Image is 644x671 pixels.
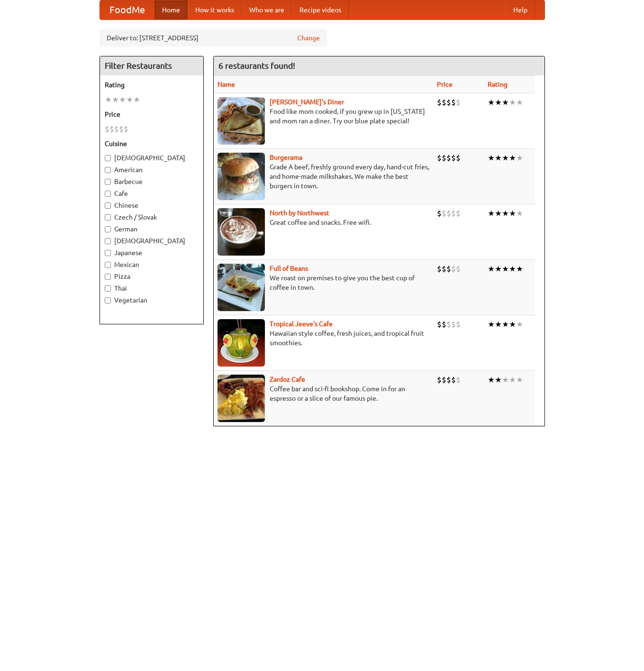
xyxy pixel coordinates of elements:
[437,97,442,108] li: $
[451,153,456,163] li: $
[105,212,199,222] label: Czech / Slovak
[154,0,188,19] a: Home
[218,319,265,367] img: jeeves.jpg
[218,97,265,145] img: sallys.jpg
[456,375,461,385] li: $
[437,319,442,330] li: $
[495,153,502,163] li: ★
[270,154,302,161] a: Burgerama
[442,319,446,330] li: $
[437,264,442,274] li: $
[516,208,523,219] li: ★
[451,208,456,219] li: $
[451,319,456,330] li: $
[446,97,451,108] li: $
[516,264,523,274] li: ★
[446,319,451,330] li: $
[105,110,199,119] h5: Price
[119,124,124,134] li: $
[495,97,502,108] li: ★
[509,264,516,274] li: ★
[270,376,305,383] a: Zardoz Cafe
[488,375,495,385] li: ★
[456,208,461,219] li: $
[105,124,109,134] li: $
[105,262,111,268] input: Mexican
[218,81,235,88] a: Name
[109,124,114,134] li: $
[112,94,119,105] li: ★
[451,264,456,274] li: $
[105,248,199,257] label: Japanese
[509,97,516,108] li: ★
[218,384,429,403] p: Coffee bar and sci-fi bookshop. Come in for an espresso or a slice of our famous pie.
[502,264,509,274] li: ★
[105,260,199,269] label: Mexican
[242,0,292,19] a: Who we are
[442,153,446,163] li: $
[119,94,126,105] li: ★
[218,107,429,126] p: Food like mom cooked, if you grew up in [US_STATE] and mom ran a diner. Try our blue plate special!
[488,153,495,163] li: ★
[105,94,112,105] li: ★
[218,208,265,256] img: north.jpg
[495,319,502,330] li: ★
[495,208,502,219] li: ★
[105,80,199,90] h5: Rating
[488,81,508,88] a: Rating
[509,375,516,385] li: ★
[114,124,119,134] li: $
[516,153,523,163] li: ★
[502,208,509,219] li: ★
[488,264,495,274] li: ★
[509,208,516,219] li: ★
[502,153,509,163] li: ★
[105,201,199,210] label: Chinese
[100,0,154,19] a: FoodMe
[270,98,344,106] a: [PERSON_NAME]'s Diner
[516,375,523,385] li: ★
[105,238,111,244] input: [DEMOGRAPHIC_DATA]
[442,97,446,108] li: $
[270,265,308,272] a: Full of Beans
[105,272,199,281] label: Pizza
[105,179,111,185] input: Barbecue
[218,375,265,422] img: zardoz.jpg
[105,250,111,256] input: Japanese
[437,81,453,88] a: Price
[100,56,203,75] h4: Filter Restaurants
[495,264,502,274] li: ★
[105,297,111,303] input: Vegetarian
[270,320,333,328] a: Tropical Jeeve's Cafe
[218,162,429,191] p: Grade A beef, freshly ground every day, hand-cut fries, and home-made milkshakes. We make the bes...
[516,319,523,330] li: ★
[456,264,461,274] li: $
[495,375,502,385] li: ★
[105,236,199,246] label: [DEMOGRAPHIC_DATA]
[488,319,495,330] li: ★
[437,153,442,163] li: $
[105,177,199,186] label: Barbecue
[105,274,111,280] input: Pizza
[218,264,265,311] img: beans.jpg
[270,209,329,217] a: North by Northwest
[105,214,111,221] input: Czech / Slovak
[446,264,451,274] li: $
[442,375,446,385] li: $
[451,375,456,385] li: $
[126,94,133,105] li: ★
[105,284,199,293] label: Thai
[297,33,320,43] a: Change
[105,202,111,209] input: Chinese
[105,226,111,232] input: German
[218,218,429,227] p: Great coffee and snacks. Free wifi.
[105,224,199,234] label: German
[509,153,516,163] li: ★
[456,319,461,330] li: $
[437,375,442,385] li: $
